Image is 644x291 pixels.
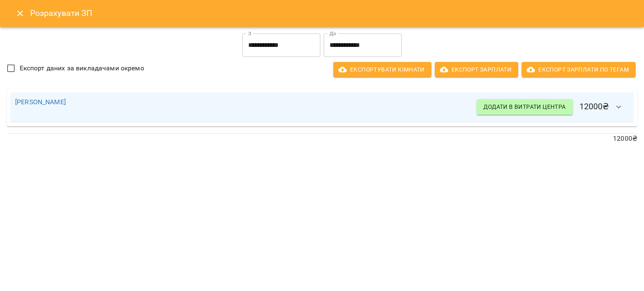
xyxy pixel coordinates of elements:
[477,97,629,117] h6: 12000 ₴
[340,64,425,75] span: Експортувати кімнати
[477,99,572,114] button: Додати в витрати центра
[333,62,431,77] button: Експортувати кімнати
[522,62,636,77] button: Експорт Зарплати по тегам
[483,102,566,112] span: Додати в витрати центра
[15,98,66,106] a: [PERSON_NAME]
[20,63,144,73] span: Експорт даних за викладачами окремо
[7,134,637,144] p: 12000 ₴
[30,7,634,20] h6: Розрахувати ЗП
[441,64,512,75] span: Експорт Зарплати
[528,64,629,75] span: Експорт Зарплати по тегам
[10,3,30,23] button: Close
[435,62,518,77] button: Експорт Зарплати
